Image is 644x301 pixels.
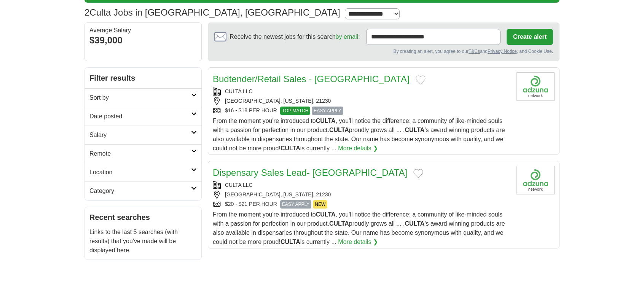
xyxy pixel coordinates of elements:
span: NEW [313,200,327,209]
a: Location [85,163,201,182]
p: Links to the last 5 searches (with results) that you've made will be displayed here. [89,228,197,255]
div: $16 - $18 PER HOUR [213,107,510,115]
span: EASY APPLY [312,107,343,115]
span: Receive the newest jobs for this search : [230,32,360,41]
h2: Date posted [89,112,191,121]
h2: Category [89,186,191,196]
a: Salary [85,126,201,144]
button: Create alert [507,29,553,45]
a: by email [336,33,359,40]
strong: CULTA [405,127,425,133]
a: Category [85,182,201,200]
div: [GEOGRAPHIC_DATA], [US_STATE], 21230 [213,191,510,199]
a: Date posted [85,107,201,126]
div: [GEOGRAPHIC_DATA], [US_STATE], 21230 [213,97,510,105]
a: Sort by [85,88,201,107]
strong: CULTA [316,211,336,218]
span: EASY APPLY [280,200,311,209]
img: Company logo [516,72,555,101]
strong: CULTA [281,145,300,151]
a: More details ❯ [338,144,378,153]
div: Average Salary [89,27,197,33]
strong: CULTA [316,118,336,124]
h2: Sort by [89,93,191,102]
strong: CULTA [329,220,349,227]
strong: CULTA [329,127,349,133]
h2: Remote [89,149,191,158]
button: Add to favorite jobs [413,169,423,178]
div: $20 - $21 PER HOUR [213,200,510,209]
a: More details ❯ [338,237,378,247]
h2: Filter results [85,68,201,88]
strong: CULTA [281,239,300,245]
div: CULTA LLC [213,181,510,189]
a: Remote [85,144,201,163]
a: T&Cs [469,49,480,54]
img: Company logo [516,166,555,194]
span: From the moment you're introduced to , you'll notice the difference: a community of like-minded s... [213,211,505,245]
strong: CULTA [405,220,425,227]
h2: Recent searches [89,212,197,223]
div: CULTA LLC [213,88,510,96]
div: $39,000 [89,33,197,47]
a: Budtender/Retail Sales - [GEOGRAPHIC_DATA] [213,74,410,84]
h1: Culta Jobs in [GEOGRAPHIC_DATA], [GEOGRAPHIC_DATA] [84,7,340,18]
a: Dispensary Sales Lead- [GEOGRAPHIC_DATA] [213,167,407,178]
span: From the moment you're introduced to , you'll notice the difference: a community of like-minded s... [213,118,505,151]
h2: Location [89,168,191,177]
button: Add to favorite jobs [416,75,426,84]
div: By creating an alert, you agree to our and , and Cookie Use. [214,48,553,55]
span: 2 [84,6,89,19]
a: Privacy Notice [488,49,517,54]
h2: Salary [89,131,191,140]
span: TOP MATCH [280,107,310,115]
